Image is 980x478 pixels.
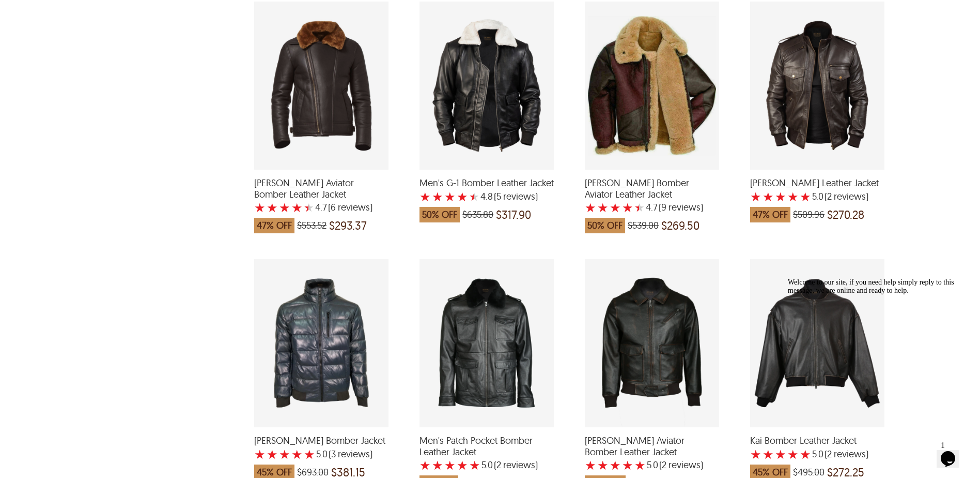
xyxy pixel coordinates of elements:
iframe: chat widget [937,437,970,468]
span: (5 [494,191,501,202]
span: Henry Puffer Bomber Jacket [254,435,388,446]
label: 4 rating [622,202,633,213]
span: ) [494,191,538,202]
label: 2 rating [763,449,774,459]
label: 3 rating [610,460,621,470]
span: Eric Aviator Bomber Leather Jacket [254,177,388,200]
span: Kai Bomber Leather Jacket [750,435,884,446]
span: $381.15 [331,467,365,477]
span: ) [825,449,868,459]
label: 5 rating [304,202,314,213]
span: ) [494,460,538,470]
label: 2 rating [267,202,278,213]
span: 47% OFF [750,207,790,222]
span: $293.37 [329,220,367,231]
label: 2 rating [597,202,609,213]
label: 1 rating [750,191,761,202]
label: 5.0 [812,191,823,202]
label: 5.0 [481,460,493,470]
label: 4.7 [646,202,658,213]
span: (6 [328,202,336,213]
label: 5.0 [316,449,328,459]
label: 3 rating [444,460,456,470]
label: 4.8 [480,191,493,202]
label: 4 rating [457,460,468,470]
label: 5 rating [469,460,480,470]
label: 2 rating [763,191,774,202]
span: reviews [336,202,370,213]
span: ) [329,449,372,459]
label: 4 rating [787,191,799,202]
span: (2 [825,191,832,202]
span: ) [659,460,703,470]
span: ) [825,191,868,202]
span: ) [328,202,372,213]
span: 50% OFF [585,218,625,233]
label: 3 rating [775,449,786,459]
span: (3 [329,449,336,459]
span: George Bomber Aviator Leather Jacket [585,177,719,200]
span: $270.28 [827,210,864,220]
span: $269.50 [661,220,699,231]
label: 3 rating [775,191,786,202]
label: 5 rating [634,460,646,470]
span: ) [659,202,703,213]
label: 1 rating [419,191,431,202]
a: Men's G-1 Bomber Leather Jacket with a 4.8 Star Rating 5 Product Review which was at a price of $... [419,163,554,228]
label: 5 rating [304,449,315,459]
span: reviews [666,460,701,470]
span: $635.80 [462,210,493,220]
label: 5 rating [800,191,811,202]
label: 1 rating [254,449,266,459]
a: George Bomber Aviator Leather Jacket with a 4.666666666666666 Star Rating 9 Product Review which ... [585,163,719,238]
label: 5 rating [634,202,645,213]
div: Welcome to our site, if you need help simply reply to this message, we are online and ready to help. [4,4,190,21]
span: $553.52 [297,220,326,231]
span: reviews [832,191,866,202]
label: 3 rating [444,191,456,202]
span: $509.96 [793,210,825,220]
span: Men's G-1 Bomber Leather Jacket [419,177,554,189]
a: Eric Aviator Bomber Leather Jacket with a 4.666666666666667 Star Rating 6 Product Review which wa... [254,163,388,238]
label: 5 rating [800,449,811,459]
span: (2 [659,460,666,470]
span: 47% OFF [254,218,294,233]
span: reviews [336,449,370,459]
label: 1 rating [750,449,761,459]
label: 4 rating [291,449,303,459]
label: 4 rating [787,449,799,459]
span: Frank Bomber Leather Jacket [750,177,884,189]
label: 3 rating [279,202,290,213]
span: $272.25 [827,467,864,477]
a: Frank Bomber Leather Jacket with a 5 Star Rating 2 Product Review which was at a price of $509.96... [750,163,884,228]
span: reviews [501,191,535,202]
label: 3 rating [279,449,290,459]
span: (9 [659,202,666,213]
label: 4 rating [291,202,303,213]
label: 1 rating [254,202,266,213]
label: 1 rating [419,460,431,470]
label: 5.0 [647,460,658,470]
label: 1 rating [585,202,596,213]
label: 2 rating [432,191,443,202]
label: 5.0 [812,449,823,459]
span: 50% OFF [419,207,460,222]
label: 2 rating [597,460,609,470]
label: 3 rating [610,202,621,213]
label: 4 rating [457,191,468,202]
span: (2 [494,460,501,470]
span: $317.90 [496,210,531,220]
span: Ethan Aviator Bomber Leather Jacket [585,435,719,457]
span: $539.00 [628,220,659,231]
label: 4.7 [315,202,327,213]
label: 2 rating [267,449,278,459]
span: reviews [666,202,701,213]
span: (2 [825,449,832,459]
span: Welcome to our site, if you need help simply reply to this message, we are online and ready to help. [4,4,170,20]
span: $495.00 [793,467,825,477]
iframe: chat widget [784,274,970,431]
label: 1 rating [585,460,596,470]
span: $693.00 [297,467,329,477]
label: 4 rating [622,460,633,470]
